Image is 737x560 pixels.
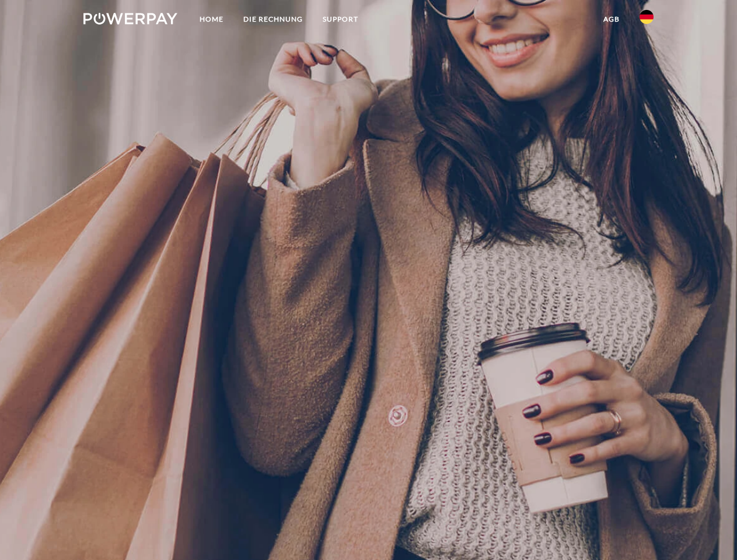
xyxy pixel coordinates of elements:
[313,9,368,30] a: SUPPORT
[190,9,233,30] a: Home
[233,9,313,30] a: DIE RECHNUNG
[593,9,630,30] a: agb
[83,13,177,24] img: logo-powerpay-white.svg
[640,10,654,24] img: de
